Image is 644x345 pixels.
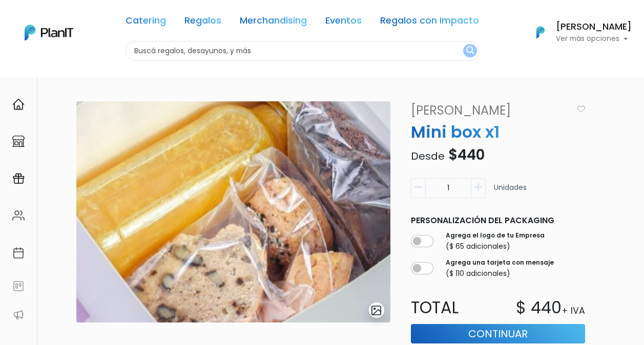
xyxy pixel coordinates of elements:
[446,241,545,252] p: ($ 65 adicionales)
[12,247,25,259] img: calendar-87d922413cdce8b2cf7b7f5f62616a5cf9e4887200fb71536465627b3292af00.svg
[12,309,25,321] img: partners-52edf745621dab592f3b2c58e3bca9d71375a7ef29c3b500c9f145b62cc070d4.svg
[12,172,25,185] img: campaigns-02234683943229c281be62815700db0a1741e53638e28bf9629b52c665b00959.svg
[380,16,479,29] a: Regalos con Impacto
[76,101,390,322] img: EB136D83-624B-4E5B-863E-8E8D14AEC6BF.jpeg
[562,304,585,317] p: + IVA
[446,268,554,279] p: ($ 110 adicionales)
[466,46,474,56] img: search_button-432b6d5273f82d61273b3651a40e1bd1b912527efae98b1b7a1b2c0702e16a8d.svg
[411,214,585,227] p: Personalización del packaging
[411,149,445,163] span: Desde
[12,135,25,147] img: marketplace-4ceaa7011d94191e9ded77b95e3339b90024bf715f7c57f8cf31f2d8c509eaba.svg
[516,295,562,320] p: $ 440
[12,98,25,111] img: home-e721727adea9d79c4d83392d1f703f7f8bce08238fde08b1acbfd93340b81755.svg
[184,16,221,29] a: Regalos
[405,295,498,320] p: Total
[405,101,576,120] a: [PERSON_NAME]
[448,145,485,165] span: $440
[370,305,382,316] img: gallery-light
[240,16,307,29] a: Merchandising
[529,21,552,44] img: PlanIt Logo
[12,280,25,292] img: feedback-78b5a0c8f98aac82b08bfc38622c3050aee476f2c9584af64705fc4e61158814.svg
[446,231,545,240] label: Agrega el logo de tu Empresa
[25,25,73,40] img: PlanIt Logo
[556,23,632,32] h6: [PERSON_NAME]
[12,209,25,222] img: people-662611757002400ad9ed0e3c099ab2801c6687ba6c219adb57efc949bc21e19d.svg
[577,105,585,113] img: heart_icon
[494,182,527,202] p: Unidades
[411,324,585,343] button: Continuar
[126,41,479,61] input: Buscá regalos, desayunos, y más
[446,258,554,267] label: Agrega una tarjeta con mensaje
[405,120,591,144] p: Mini box x1
[126,16,166,29] a: Catering
[556,35,632,42] p: Ver más opciones
[523,19,632,46] button: PlanIt Logo [PERSON_NAME] Ver más opciones
[325,16,362,29] a: Eventos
